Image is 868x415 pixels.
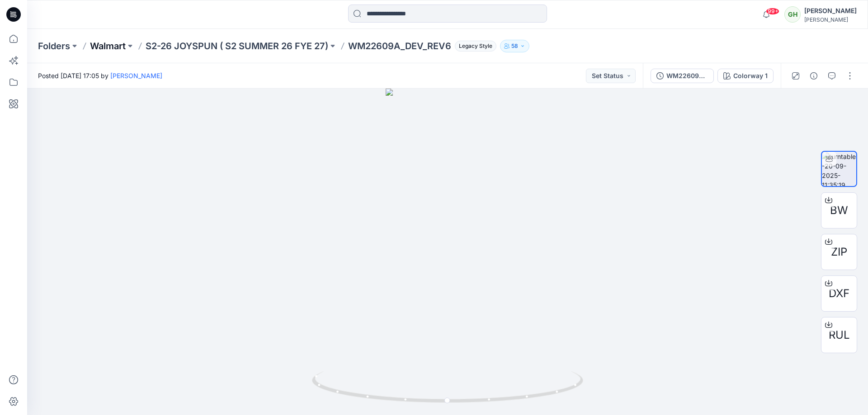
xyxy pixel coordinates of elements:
[831,244,847,260] span: ZIP
[38,40,70,52] a: Folders
[500,40,529,52] button: 58
[807,69,821,83] button: Details
[451,40,496,52] button: Legacy Style
[830,202,848,219] span: BW
[511,41,518,51] p: 58
[804,5,857,16] div: [PERSON_NAME]
[804,16,857,23] div: [PERSON_NAME]
[651,69,714,83] button: WM22609A_DEV_REV6
[666,71,708,81] div: WM22609A_DEV_REV6
[766,8,779,15] span: 99+
[717,69,774,83] button: Colorway 1
[829,327,850,343] span: RUL
[90,40,126,52] a: Walmart
[733,71,768,81] div: Colorway 1
[822,152,856,186] img: turntable-20-09-2025-11:35:19
[784,6,801,23] div: GH
[829,285,849,302] span: DXF
[38,71,162,80] span: Posted [DATE] 17:05 by
[146,40,328,52] a: S2-26 JOYSPUN ( S2 SUMMER 26 FYE 27)
[455,41,496,51] span: Legacy Style
[348,40,451,52] p: WM22609A_DEV_REV6
[110,72,162,79] a: [PERSON_NAME]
